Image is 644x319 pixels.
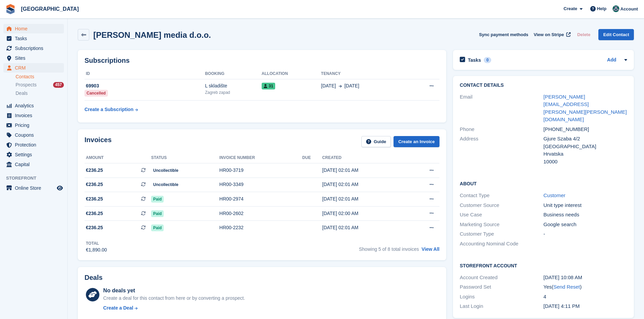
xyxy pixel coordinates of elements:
span: €236.25 [86,167,103,174]
th: Booking [205,69,261,79]
div: [PHONE_NUMBER] [544,126,627,133]
h2: Invoices [85,136,112,147]
div: Last Login [460,302,543,310]
span: Subscriptions [15,44,55,53]
div: Customer Type [460,230,543,238]
div: Gjure Szaba 4/2 [544,135,627,143]
span: Sites [15,53,55,63]
span: Paid [151,196,164,203]
a: menu [3,34,64,43]
time: 2025-05-23 14:11:11 UTC [544,303,580,309]
a: View All [422,246,439,252]
a: menu [3,183,64,193]
div: Use Case [460,211,543,219]
a: Customer [544,192,566,198]
div: HR00-2232 [219,224,302,231]
a: View on Stripe [531,29,572,40]
div: Yes [544,283,627,291]
a: menu [3,53,64,63]
div: [GEOGRAPHIC_DATA] [544,143,627,151]
div: Create a deal for this contact from here or by converting a prospect. [103,295,245,302]
a: Add [607,56,616,64]
span: Online Store [15,183,55,193]
th: Due [302,153,322,163]
a: menu [3,150,64,159]
th: Created [322,153,406,163]
h2: Deals [85,274,102,282]
span: Paid [151,224,164,231]
a: menu [3,111,64,120]
span: Uncollectible [151,181,181,188]
div: HR00-3719 [219,167,302,174]
a: Send Reset [553,284,580,290]
span: Home [15,24,55,33]
div: Unit type interest [544,202,627,209]
a: Preview store [56,184,64,192]
h2: Subscriptions [85,57,439,64]
div: Phone [460,126,543,133]
span: Storefront [6,175,67,182]
div: - [544,230,627,238]
div: [DATE] 02:01 AM [322,224,406,231]
a: menu [3,130,64,140]
div: Zagreb zapad [205,89,261,96]
div: [DATE] 02:00 AM [322,210,406,217]
div: Account Created [460,274,543,282]
h2: Tasks [468,57,481,63]
h2: Contact Details [460,83,627,88]
span: Create [564,5,577,12]
div: Create a Subscription [85,106,134,113]
h2: [PERSON_NAME] media d.o.o. [93,30,211,39]
span: Deals [16,90,28,97]
span: Prospects [16,82,37,88]
a: menu [3,121,64,130]
a: Guide [361,136,391,147]
th: ID [85,69,205,79]
span: View on Stripe [534,31,564,38]
img: stora-icon-8386f47178a22dfd0bd8f6a31ec36ba5ce8667c1dd55bd0f319d3a0aa187defe.svg [5,4,16,14]
div: Address [460,135,543,165]
div: Marketing Source [460,221,543,229]
a: Create a Deal [103,304,245,312]
div: Hrvatska [544,150,627,158]
span: Capital [15,160,55,169]
span: Paid [151,210,164,217]
div: Accounting Nominal Code [460,240,543,248]
img: Željko Gobac [613,5,619,12]
a: menu [3,24,64,33]
div: No deals yet [103,287,245,295]
th: Status [151,153,219,163]
a: menu [3,160,64,169]
span: Coupons [15,130,55,140]
a: Edit Contact [598,29,634,40]
span: €236.25 [86,181,103,188]
a: menu [3,101,64,110]
span: €236.25 [86,195,103,203]
th: Allocation [262,69,321,79]
div: Customer Source [460,202,543,209]
a: [PERSON_NAME][EMAIL_ADDRESS][PERSON_NAME][PERSON_NAME][DOMAIN_NAME] [544,94,627,123]
span: ( ) [552,284,581,290]
div: HR00-3349 [219,181,302,188]
span: CRM [15,63,55,73]
span: Uncollectible [151,167,181,174]
div: [DATE] 02:01 AM [322,167,406,174]
th: Amount [85,153,151,163]
span: Pricing [15,121,55,130]
a: Create a Subscription [85,103,138,116]
span: €236.25 [86,224,103,231]
a: menu [3,63,64,73]
div: [DATE] 02:01 AM [322,195,406,203]
div: Contact Type [460,192,543,200]
div: 457 [53,82,64,88]
a: menu [3,44,64,53]
div: HR00-2602 [219,210,302,217]
span: [DATE] [321,82,336,89]
span: Showing 5 of 8 total invoices [359,246,419,252]
th: Tenancy [321,69,408,79]
div: Logins [460,293,543,301]
div: HR00-2974 [219,195,302,203]
span: Analytics [15,101,55,110]
div: L skladište [205,82,261,89]
div: Google search [544,221,627,229]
